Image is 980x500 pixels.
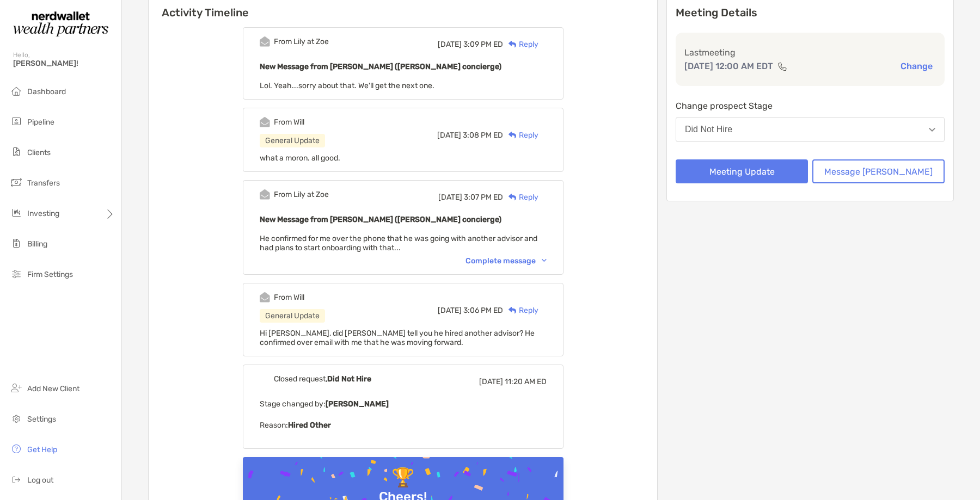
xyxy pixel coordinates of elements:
img: logout icon [10,473,23,486]
p: [DATE] 12:00 AM EDT [684,59,773,73]
p: Change prospect Stage [676,99,945,113]
span: [PERSON_NAME]! [13,59,115,68]
button: Message [PERSON_NAME] [812,159,945,183]
img: Zoe Logo [13,4,108,44]
span: 3:08 PM ED [463,131,503,140]
div: Did Not Hire [685,125,732,134]
div: From Will [274,293,304,302]
p: Reason: [260,418,547,432]
span: Firm Settings [27,270,73,279]
img: Reply icon [509,132,517,139]
b: Did Not Hire [327,374,371,384]
span: Pipeline [27,118,54,127]
span: Hi [PERSON_NAME], did [PERSON_NAME] tell you he hired another advisor? He confirmed over email wi... [260,329,535,347]
span: [DATE] [438,40,462,49]
span: He confirmed for me over the phone that he was going with another advisor and had plans to start ... [260,234,537,252]
img: Event icon [260,292,270,303]
img: add_new_client icon [10,381,23,394]
span: Get Help [27,445,57,454]
span: Investing [27,209,59,218]
span: Settings [27,415,56,424]
img: Event icon [260,117,270,127]
div: Reply [503,39,538,50]
span: Clients [27,148,51,157]
p: Stage changed by: [260,397,547,411]
div: General Update [260,134,325,147]
span: 3:06 PM ED [463,306,503,315]
div: From Lily at Zoe [274,190,329,199]
span: what a moron. all good. [260,153,340,163]
img: Open dropdown arrow [929,128,935,132]
div: From Lily at Zoe [274,37,329,46]
span: 3:07 PM ED [464,193,503,202]
span: Transfers [27,178,60,188]
b: New Message from [PERSON_NAME] ([PERSON_NAME] concierge) [260,215,501,224]
div: Reply [503,305,538,316]
img: transfers icon [10,176,23,189]
span: Add New Client [27,384,79,393]
p: Last meeting [684,46,936,59]
img: Event icon [260,36,270,47]
div: Closed request, [274,374,371,384]
div: Reply [503,192,538,203]
button: Change [897,60,936,72]
button: Meeting Update [676,159,808,183]
b: [PERSON_NAME] [326,399,389,409]
span: Lol. Yeah...sorry about that. We'll get the next one. [260,81,434,90]
img: Reply icon [509,307,517,314]
span: Billing [27,239,47,249]
span: Dashboard [27,87,66,96]
img: investing icon [10,206,23,219]
img: Event icon [260,374,270,384]
span: [DATE] [438,193,462,202]
span: 3:09 PM ED [463,40,503,49]
button: Did Not Hire [676,117,945,142]
div: General Update [260,309,325,323]
img: dashboard icon [10,84,23,97]
span: [DATE] [438,306,462,315]
p: Meeting Details [676,6,945,20]
img: communication type [777,62,787,71]
div: Complete message [465,256,547,266]
img: Reply icon [509,41,517,48]
b: New Message from [PERSON_NAME] ([PERSON_NAME] concierge) [260,62,501,71]
span: [DATE] [479,377,503,386]
img: pipeline icon [10,115,23,128]
b: Hired Other [288,421,331,430]
img: firm-settings icon [10,267,23,280]
span: 11:20 AM ED [505,377,547,386]
img: clients icon [10,145,23,158]
img: billing icon [10,237,23,250]
img: Event icon [260,189,270,200]
span: [DATE] [437,131,461,140]
div: Reply [503,129,538,141]
div: 🏆 [387,467,419,489]
img: get-help icon [10,442,23,455]
img: settings icon [10,412,23,425]
img: Chevron icon [542,259,547,262]
img: Reply icon [509,194,517,201]
div: From Will [274,118,304,127]
span: Log out [27,476,53,485]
